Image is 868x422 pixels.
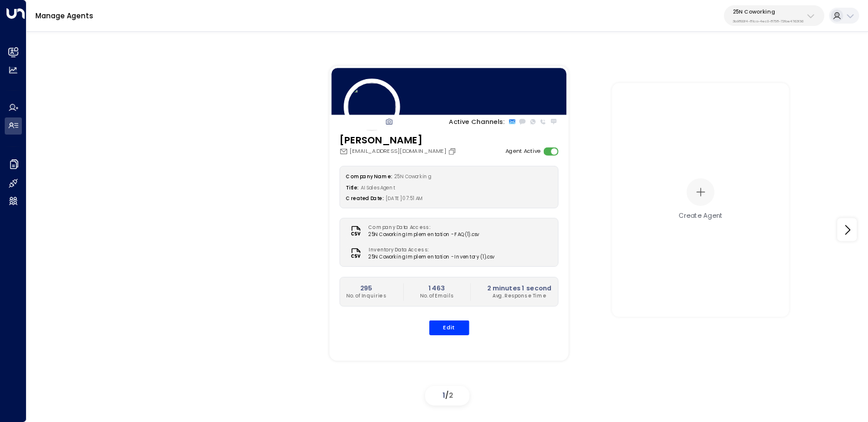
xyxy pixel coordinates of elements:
[420,283,453,293] h2: 1463
[339,147,458,155] div: [EMAIL_ADDRESS][DOMAIN_NAME]
[487,293,552,300] p: Avg. Response Time
[442,390,445,400] span: 1
[361,184,396,191] span: AI Sales Agent
[368,231,479,238] span: 25N Coworking Implementation - FAQ (1).csv
[343,78,399,135] img: 84_headshot.jpg
[449,390,453,400] span: 2
[425,386,469,405] div: /
[368,254,494,261] span: 25N Coworking Implementation - Inventory (1).csv
[346,283,386,293] h2: 295
[394,173,430,179] span: 25N Coworking
[678,211,723,221] div: Create Agent
[505,147,540,155] label: Agent Active
[449,117,505,126] p: Active Channels:
[429,320,469,335] button: Edit
[733,8,804,15] p: 25N Coworking
[339,133,458,147] h3: [PERSON_NAME]
[386,195,423,202] span: [DATE] 07:51 AM
[368,224,475,231] label: Company Data Access:
[420,293,453,300] p: No. of Emails
[487,283,552,293] h2: 2 minutes 1 second
[733,19,804,24] p: 3b9800f4-81ca-4ec0-8758-72fbe4763f36
[346,293,386,300] p: No. of Inquiries
[368,247,491,254] label: Inventory Data Access:
[448,147,458,155] button: Copy
[346,195,383,202] label: Created Date:
[346,184,358,191] label: Title:
[724,5,824,26] button: 25N Coworking3b9800f4-81ca-4ec0-8758-72fbe4763f36
[346,173,391,179] label: Company Name:
[35,11,93,21] a: Manage Agents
